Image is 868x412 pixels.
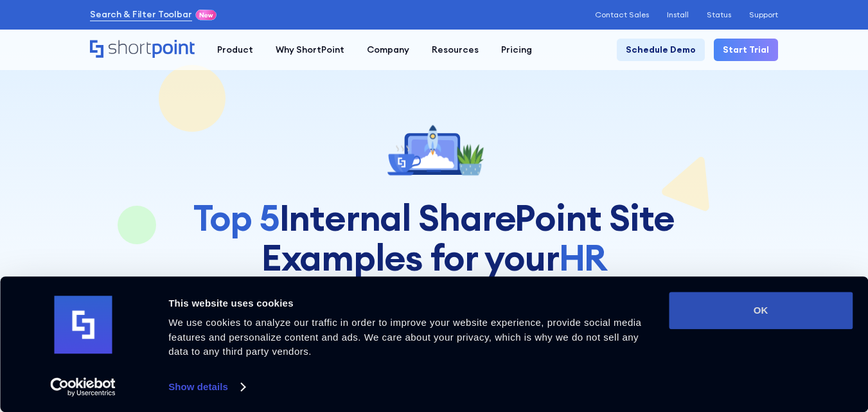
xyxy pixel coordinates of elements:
[669,292,853,329] button: OK
[27,377,139,397] a: Usercentrics Cookiebot - opens in a new window
[667,10,689,19] a: Install
[420,39,490,61] a: Resources
[355,39,420,61] a: Company
[90,40,195,59] a: Home
[90,8,192,21] a: Search & Filter Toolbar
[168,377,244,397] a: Show details
[367,43,409,57] div: Company
[749,10,778,19] a: Support
[276,43,344,57] div: Why ShortPoint
[637,263,868,412] iframe: Chat Widget
[432,43,479,57] div: Resources
[206,39,264,61] a: Product
[54,296,112,354] img: logo
[501,43,532,57] div: Pricing
[168,317,641,357] span: We use cookies to analyze our traffic in order to improve your website experience, provide social...
[490,39,543,61] a: Pricing
[617,39,705,61] a: Schedule Demo
[181,198,687,317] h1: Internal SharePoint Site Examples for your Sites
[264,39,355,61] a: Why ShortPoint
[217,43,253,57] div: Product
[193,195,279,240] span: Top 5
[301,235,607,320] span: HR SharePoint
[714,39,778,61] a: Start Trial
[168,296,654,311] div: This website uses cookies
[595,10,649,19] a: Contact Sales
[707,10,731,19] a: Status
